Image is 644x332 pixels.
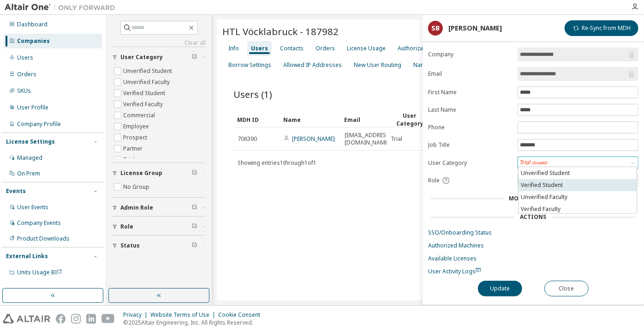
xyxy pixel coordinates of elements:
div: SKUs [17,87,31,95]
span: Trial [391,135,402,143]
span: Role [120,223,133,230]
button: Close [544,281,589,296]
img: linkedin.svg [86,314,96,324]
label: Last Name [428,106,512,114]
img: instagram.svg [71,314,81,324]
div: Users [17,54,33,61]
button: Admin Role [112,198,206,218]
div: License Settings [6,138,55,145]
div: SB [428,21,443,36]
div: Borrow Settings [228,61,271,69]
span: License Group [120,169,162,177]
div: Companies [17,37,50,45]
span: Users (1) [233,88,272,101]
a: [PERSON_NAME] [292,135,335,143]
label: Job Title [428,141,512,149]
span: HTL Vöcklabruck - 187982 [222,25,339,38]
span: More Details [509,194,551,202]
li: Unverified Faculty [519,191,637,203]
label: Verified Faculty [123,99,165,110]
span: Showing entries 1 through 1 of 1 [238,159,316,167]
button: Update [478,281,522,296]
div: External Links [6,253,48,260]
label: Verified Student [123,88,167,99]
label: First Name [428,89,512,96]
div: User Category [390,112,429,127]
label: Trial [123,154,137,165]
div: User Profile [17,104,48,111]
img: Altair One [5,3,120,12]
label: No Group [123,181,151,193]
div: Trial (Invalid) [518,157,638,169]
p: © 2025 Altair Engineering, Inc. All Rights Reserved. [123,319,266,326]
label: Email [428,70,512,78]
div: New User Routing [354,61,401,69]
span: Clear filter [192,223,197,230]
span: Clear filter [192,204,197,211]
label: Employee [123,121,151,132]
a: Authorized Machines [428,242,638,249]
span: Clear filter [192,169,197,177]
div: [PERSON_NAME] [448,24,502,32]
li: Verified Student [519,179,637,191]
span: Clear filter [192,54,197,61]
label: User Category [428,159,512,167]
li: Verified Faculty [519,203,637,215]
div: Orders [17,71,36,78]
div: Orders [316,45,335,52]
div: Company Profile [17,121,61,128]
button: Status [112,235,206,256]
span: Admin Role [120,204,153,211]
div: Info [228,45,239,52]
li: Unverified Student [519,167,637,179]
img: altair_logo.svg [3,314,50,324]
div: Website Terms of Use [150,311,218,319]
div: Managed [17,154,42,162]
span: Role [428,177,440,184]
div: Privacy [123,311,150,319]
button: License Group [112,163,206,183]
div: Named Users [413,61,450,69]
div: Product Downloads [17,235,70,242]
div: Cookie Consent [218,311,266,319]
button: User Category [112,47,206,67]
div: Users [251,45,268,52]
div: License Usage [347,45,386,52]
label: Company [428,51,512,58]
div: MDH ID [237,112,276,127]
div: Actions [520,213,547,221]
div: Trial [520,159,548,167]
div: Name [283,112,337,127]
span: 706390 [238,135,257,143]
div: Authorizations [398,45,436,52]
span: (Invalid) [532,160,548,166]
label: Unverified Faculty [123,77,172,88]
div: User Events [17,204,48,211]
a: Available Licenses [428,255,638,262]
button: Re-Sync from MDH [565,20,638,36]
img: facebook.svg [56,314,66,324]
span: Status [120,242,140,249]
button: Role [112,217,206,237]
div: Company Events [17,219,61,227]
div: Contacts [280,45,304,52]
a: SSO/Onboarding Status [428,229,638,236]
span: [EMAIL_ADDRESS][DOMAIN_NAME] [345,132,391,146]
span: User Category [120,54,163,61]
a: Clear all [112,39,206,47]
div: Events [6,187,26,195]
span: User Activity Logs [428,267,481,275]
span: Clear filter [192,242,197,249]
div: Allowed IP Addresses [283,61,342,69]
div: Email [344,112,383,127]
img: youtube.svg [101,314,115,324]
label: Phone [428,124,512,131]
div: Dashboard [17,21,48,28]
label: Commercial [123,110,157,121]
span: Units Usage BI [17,268,62,276]
label: Unverified Student [123,66,174,77]
label: Partner [123,143,144,154]
label: Prospect [123,132,149,143]
div: On Prem [17,170,40,177]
